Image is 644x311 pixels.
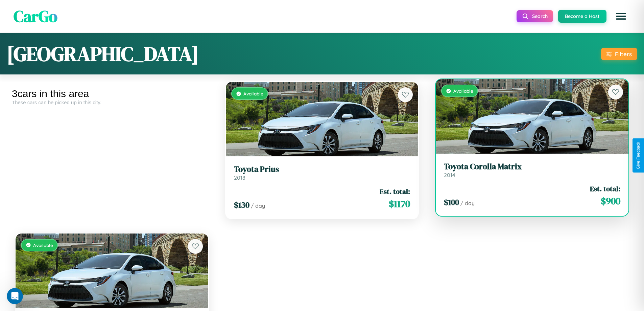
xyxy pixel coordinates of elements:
[517,10,553,22] button: Search
[12,99,212,105] div: These cars can be picked up in this city.
[389,197,410,210] span: $ 1170
[612,7,630,26] button: Open menu
[601,194,620,208] span: $ 900
[558,10,606,23] button: Become a Host
[460,200,475,206] span: / day
[251,202,265,209] span: / day
[590,184,620,194] span: Est. total:
[12,88,212,99] div: 3 cars in this area
[444,172,455,178] span: 2014
[14,5,57,27] span: CarGo
[243,91,263,96] span: Available
[380,186,410,196] span: Est. total:
[444,197,459,208] span: $ 100
[601,48,637,60] button: Filters
[615,50,632,58] div: Filters
[234,199,249,210] span: $ 130
[234,164,410,174] h3: Toyota Prius
[444,162,620,172] h3: Toyota Corolla Matrix
[7,288,23,304] iframe: Intercom live chat
[234,164,410,181] a: Toyota Prius2018
[444,162,620,178] a: Toyota Corolla Matrix2014
[33,242,53,248] span: Available
[234,174,245,181] span: 2018
[453,88,473,94] span: Available
[636,142,641,169] div: Give Feedback
[7,40,199,68] h1: [GEOGRAPHIC_DATA]
[532,13,548,19] span: Search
